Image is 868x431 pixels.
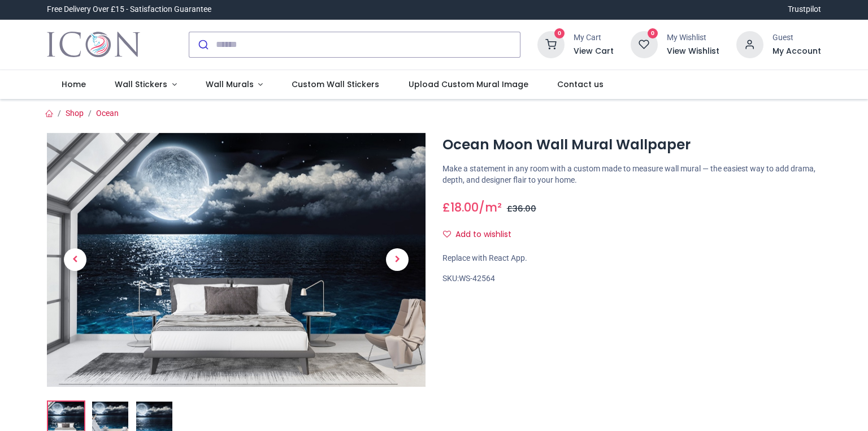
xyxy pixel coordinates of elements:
a: Wall Stickers [100,70,191,100]
span: 18.00 [450,199,479,215]
a: View Wishlist [667,46,719,57]
img: Icon Wall Stickers [47,29,140,61]
button: Submit [189,32,216,57]
div: My Cart [574,32,614,44]
a: Wall Murals [191,70,277,100]
div: Guest [772,32,821,44]
button: Add to wishlistAdd to wishlist [442,225,521,244]
i: Add to wishlist [443,230,451,238]
span: Wall Stickers [115,79,167,90]
sup: 0 [554,28,565,39]
p: Make a statement in any room with a custom made to measure wall mural — the easiest way to add dr... [442,163,821,186]
a: Ocean [96,109,119,118]
div: My Wishlist [667,32,719,44]
sup: 0 [648,28,658,39]
span: Contact us [557,79,604,90]
span: Custom Wall Stickers [292,79,379,90]
img: Ocean Moon Wall Mural Wallpaper [47,133,426,387]
a: View Cart [574,46,614,57]
div: Free Delivery Over £15 - Satisfaction Guarantee [47,4,211,15]
h1: Ocean Moon Wall Mural Wallpaper [442,135,821,154]
span: Home [62,79,86,90]
a: Shop [66,109,84,118]
span: 36.00 [513,203,536,214]
span: £ [507,203,536,214]
a: Previous [47,171,103,348]
a: 0 [537,39,565,48]
a: My Account [772,46,821,57]
span: Upload Custom Mural Image [409,79,528,90]
span: £ [442,199,479,215]
div: SKU: [442,273,821,285]
div: Replace with React App. [442,253,821,264]
span: /m² [479,199,502,215]
a: Trustpilot [788,4,821,15]
a: 0 [631,39,658,48]
a: Next [369,171,426,348]
span: Wall Murals [206,79,254,90]
span: Next [386,248,409,271]
span: WS-42564 [459,274,495,283]
span: Previous [64,248,86,271]
a: Logo of Icon Wall Stickers [47,29,140,61]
